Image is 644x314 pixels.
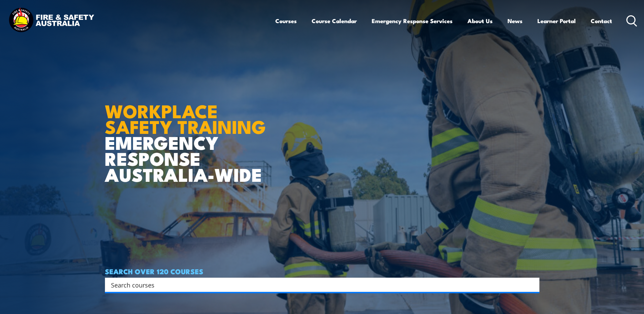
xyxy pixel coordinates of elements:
form: Search form [112,280,526,290]
a: Course Calendar [312,12,357,30]
a: Courses [275,12,297,30]
a: Contact [591,12,612,30]
input: Search input [111,280,525,290]
a: News [508,12,522,30]
button: Search magnifier button [528,280,537,290]
strong: WORKPLACE SAFETY TRAINING [105,96,266,140]
a: Learner Portal [537,12,576,30]
a: About Us [467,12,493,30]
h4: SEARCH OVER 120 COURSES [105,267,539,275]
a: Emergency Response Services [372,12,453,30]
h1: EMERGENCY RESPONSE AUSTRALIA-WIDE [105,86,271,182]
